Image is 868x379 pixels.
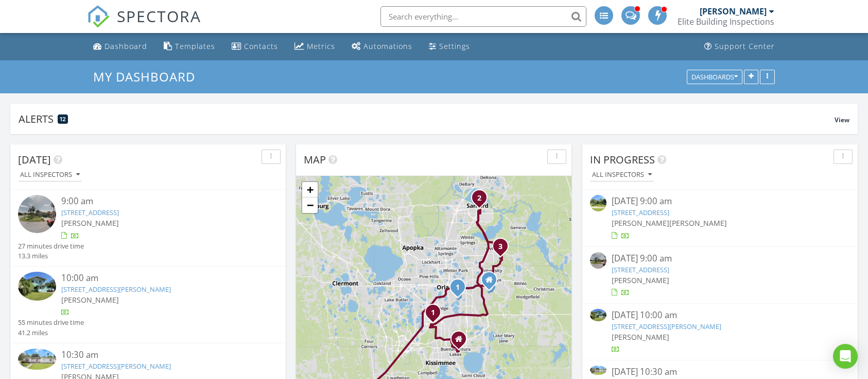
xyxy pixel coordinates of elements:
div: [PERSON_NAME] [700,6,767,17]
div: Open Intercom Messenger [833,344,858,369]
a: Zoom out [302,197,318,213]
a: Zoom in [302,182,318,197]
div: 10:00 am [61,272,256,285]
a: [STREET_ADDRESS] [612,208,669,217]
a: My Dashboard [93,68,204,85]
span: 12 [60,116,66,123]
div: 2612 Berkshire Cir, Kissimmee FL 34743 [459,339,465,345]
span: [PERSON_NAME] [61,218,119,228]
span: View [835,116,849,124]
div: 804 Rosalia Dr, Sanford, FL 32771 [479,197,485,204]
span: [DATE] [18,153,51,167]
div: Metrics [307,41,335,51]
div: All Inspectors [20,171,80,178]
img: streetview [590,195,606,211]
button: Dashboards [687,70,742,84]
div: Alerts [19,112,835,126]
div: 3320 Joanne Dr, Orlando, FL 32806 [458,287,464,293]
span: SPECTORA [117,5,201,27]
div: [DATE] 9:00 am [612,252,828,265]
div: 13.3 miles [18,251,84,261]
a: Automations (Advanced) [348,37,416,56]
div: Templates [175,41,215,51]
i: 3 [498,243,502,251]
a: [STREET_ADDRESS] [612,265,669,274]
a: Metrics [290,37,339,56]
i: 2 [477,195,481,202]
a: Settings [425,37,474,56]
a: [STREET_ADDRESS][PERSON_NAME] [61,285,171,294]
a: Dashboard [89,37,151,56]
div: Contacts [244,41,278,51]
button: All Inspectors [18,168,82,182]
div: 41.2 miles [18,328,84,338]
span: [PERSON_NAME] [669,218,727,228]
div: [DATE] 9:00 am [612,195,828,208]
div: Orlando FL 32825 [489,279,495,286]
a: 10:00 am [STREET_ADDRESS][PERSON_NAME] [PERSON_NAME] 55 minutes drive time 41.2 miles [18,272,278,338]
img: 9360464%2Fcover_photos%2F3blV9x2yvENOkPet10pa%2Fsmall.jpg [18,272,56,301]
a: Support Center [700,37,779,56]
span: [PERSON_NAME] [612,332,669,342]
a: SPECTORA [87,14,201,36]
div: Dashboard [105,41,147,51]
a: [DATE] 9:00 am [STREET_ADDRESS] [PERSON_NAME][PERSON_NAME] [590,195,850,241]
span: Map [304,153,326,167]
div: Elite Building Inspections [678,17,774,27]
i: 1 [431,309,435,317]
div: Support Center [715,41,775,51]
span: [PERSON_NAME] [612,218,669,228]
div: 9:00 am [61,195,256,208]
span: In Progress [590,153,655,167]
div: 10103 Blazed Tree Ct, Orlando, FL 32821 [433,312,439,318]
img: 9360464%2Fcover_photos%2F3blV9x2yvENOkPet10pa%2Fsmall.jpg [590,309,606,321]
div: [DATE] 10:30 am [612,366,828,378]
i: 1 [456,284,460,291]
input: Search everything... [380,6,586,27]
div: [DATE] 10:00 am [612,309,828,322]
span: [PERSON_NAME] [61,295,119,305]
a: [STREET_ADDRESS][PERSON_NAME] [61,361,171,371]
a: [DATE] 9:00 am [STREET_ADDRESS] [PERSON_NAME] [590,252,850,298]
div: 55 minutes drive time [18,318,84,327]
a: Contacts [228,37,282,56]
img: The Best Home Inspection Software - Spectora [87,5,110,28]
a: Templates [160,37,219,56]
a: [DATE] 10:00 am [STREET_ADDRESS][PERSON_NAME] [PERSON_NAME] [590,309,850,355]
button: All Inspectors [590,168,654,182]
img: streetview [590,252,606,269]
div: All Inspectors [592,171,652,178]
a: [STREET_ADDRESS][PERSON_NAME] [612,322,721,331]
span: [PERSON_NAME] [612,275,669,285]
div: 10:30 am [61,349,256,361]
div: Automations [363,41,412,51]
img: streetview [18,195,56,233]
a: [STREET_ADDRESS] [61,208,119,217]
div: 1018 Moccasin Run Rd, Oviedo, FL 32765 [500,246,507,252]
div: 27 minutes drive time [18,241,84,251]
img: 9363455%2Fcover_photos%2FtQ9FyzJCY8nBXAmSuzkX%2Fsmall.jpeg [18,349,56,370]
img: 9363455%2Fcover_photos%2FtQ9FyzJCY8nBXAmSuzkX%2Fsmall.jpeg [590,366,606,375]
div: Dashboards [691,73,738,80]
a: 9:00 am [STREET_ADDRESS] [PERSON_NAME] 27 minutes drive time 13.3 miles [18,195,278,261]
div: Settings [439,41,470,51]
